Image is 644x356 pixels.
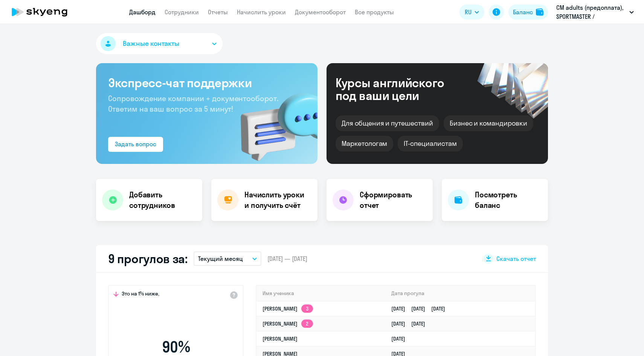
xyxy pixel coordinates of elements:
[208,8,228,16] a: Отчеты
[230,79,317,164] img: bg-img
[108,94,278,114] span: Сопровождение компании + документооборот. Ответим на ваш вопрос за 5 минут!
[108,137,163,152] button: Задать вопрос
[262,320,313,327] a: [PERSON_NAME]2
[508,5,548,20] button: Балансbalance
[108,75,305,90] h3: Экспресс-чат поддержки
[336,76,464,102] div: Курсы английского под ваши цели
[398,136,462,151] div: IT-специалистам
[108,251,188,266] h2: 9 прогулов за:
[391,320,431,327] a: [DATE][DATE]
[556,3,626,21] p: СМ adults (предоплата), SPORTMASTER / Спортмастер _ Кафетерий
[444,115,533,131] div: Бизнес и командировки
[244,189,310,211] h4: Начислить уроки и получить счёт
[115,139,156,148] div: Задать вопрос
[198,254,243,263] p: Текущий месяц
[295,8,346,16] a: Документооборот
[391,335,411,342] a: [DATE]
[267,255,307,263] span: [DATE] — [DATE]
[336,136,393,151] div: Маркетологам
[237,8,286,16] a: Начислить уроки
[496,255,536,263] span: Скачать отчет
[122,290,159,299] span: Это на 1% ниже,
[475,189,542,211] h4: Посмотреть баланс
[360,189,427,211] h4: Сформировать отчет
[262,335,298,342] a: [PERSON_NAME]
[256,286,385,301] th: Имя ученика
[301,320,313,328] app-skyeng-badge: 2
[385,286,535,301] th: Дата прогула
[513,8,533,17] div: Баланс
[336,115,439,131] div: Для общения и путешествий
[552,3,638,21] button: СМ adults (предоплата), SPORTMASTER / Спортмастер _ Кафетерий
[262,305,313,312] a: [PERSON_NAME]3
[301,304,313,313] app-skyeng-badge: 3
[133,338,219,356] span: 90 %
[194,251,261,266] button: Текущий месяц
[355,8,394,16] a: Все продукты
[123,39,179,48] span: Важные контакты
[96,33,223,54] button: Важные контакты
[459,5,484,20] button: RU
[536,8,543,16] img: balance
[465,8,472,17] span: RU
[391,305,451,312] a: [DATE][DATE][DATE]
[165,8,199,16] a: Сотрудники
[129,189,196,211] h4: Добавить сотрудников
[129,8,156,16] a: Дашборд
